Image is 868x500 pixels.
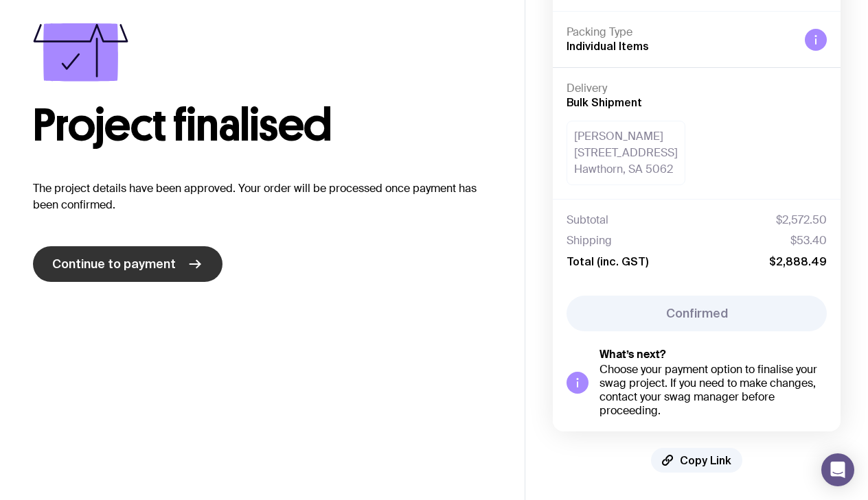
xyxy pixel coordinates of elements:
span: Continue to payment [52,256,176,272]
span: Subtotal [567,213,608,227]
span: $2,888.49 [769,254,827,268]
button: Copy Link [651,448,742,473]
button: Confirmed [567,296,827,331]
span: $2,572.50 [776,213,827,227]
span: Shipping [567,234,612,248]
span: $53.40 [790,234,827,248]
span: Individual Items [567,40,649,52]
div: [PERSON_NAME] [STREET_ADDRESS] Hawthorn, SA 5062 [567,121,685,185]
div: Choose your payment option to finalise your swag project. If you need to make changes, contact yo... [599,363,827,418]
p: The project details have been approved. Your order will be processed once payment has been confir... [33,180,492,213]
h4: Packing Type [567,25,794,39]
div: Open Intercom Messenger [821,453,854,486]
span: Copy Link [680,453,731,467]
h1: Project finalised [33,104,492,147]
a: Continue to payment [33,246,222,282]
h5: What’s next? [599,348,827,361]
span: Total (inc. GST) [567,254,648,268]
h4: Delivery [567,82,827,95]
span: Bulk Shipment [567,96,642,108]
